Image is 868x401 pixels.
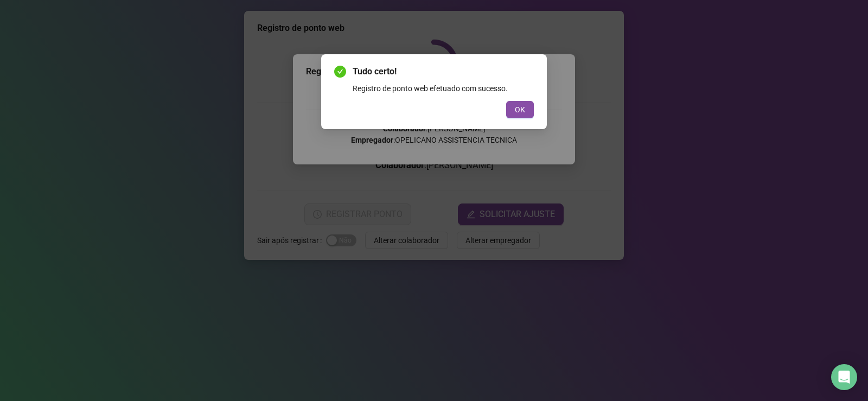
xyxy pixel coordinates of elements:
[353,65,534,78] span: Tudo certo!
[515,104,525,116] span: OK
[334,66,346,78] span: check-circle
[831,364,857,390] div: Open Intercom Messenger
[353,82,534,94] div: Registro de ponto web efetuado com sucesso.
[506,101,534,118] button: OK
